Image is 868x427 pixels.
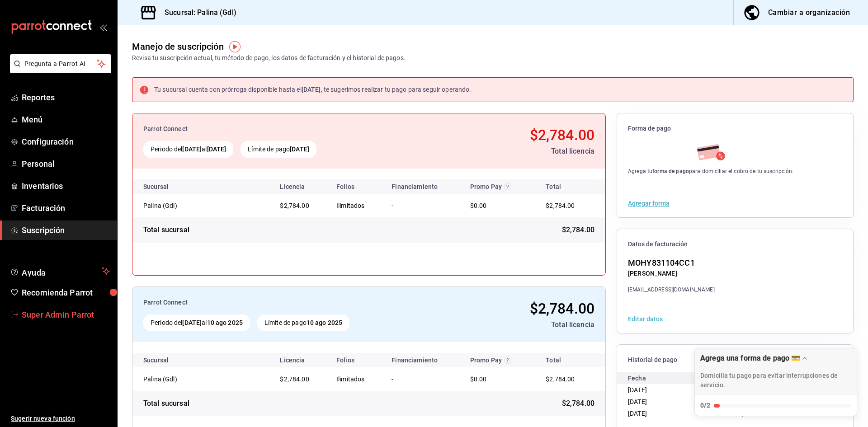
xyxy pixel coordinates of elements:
[22,158,110,170] span: Personal
[427,146,594,157] div: Total licencia
[470,357,528,364] div: Promo Pay
[22,202,110,214] span: Facturación
[273,179,329,194] th: Licencia
[154,85,471,94] div: Tu sucursal cuenta con prórroga disponible hasta el , te sugerimos realizar tu pago para seguir o...
[143,298,436,307] div: Parrot Connect
[628,316,663,322] button: Editar datos
[504,183,511,190] svg: Recibe un descuento en el costo de tu membresía al cubrir 80% de tus transacciones realizadas con...
[143,375,234,384] div: Palina (Gdl)
[628,240,842,249] span: Datos de facturación
[290,145,309,153] strong: [DATE]
[628,200,670,206] button: Agregar forma
[329,353,384,367] th: Folios
[700,401,710,410] div: 0/2
[384,367,462,391] td: -
[628,124,842,133] span: Forma de pago
[143,357,193,364] div: Sucursal
[735,410,764,417] span: $2,784.00
[530,127,594,144] span: $2,784.00
[143,314,250,331] div: Periodo del al
[329,179,384,194] th: Folios
[11,414,110,423] span: Sugerir nueva función
[273,353,329,367] th: Licencia
[652,168,689,174] strong: forma de pago
[695,348,857,416] button: Expand Checklist
[280,202,309,209] span: $2,784.00
[628,396,735,408] div: [DATE]
[302,86,321,93] strong: [DATE]
[562,225,594,235] span: $2,784.00
[132,53,406,63] div: Revisa tu suscripción actual, tu método de pago, los datos de facturación y el historial de pagos.
[241,141,316,158] div: Límite de pago
[443,319,594,330] div: Total licencia
[628,269,715,278] div: [PERSON_NAME]
[22,136,110,148] span: Configuración
[22,224,110,236] span: Suscripción
[628,372,735,384] div: Fecha
[700,354,800,362] div: Agrega una forma de pago 💳
[22,266,98,277] span: Ayuda
[628,167,794,175] div: Agrega tu para domiciliar el cobro de tu suscripción.
[10,54,111,73] button: Pregunta a Parrot AI
[22,309,110,321] span: Super Admin Parrot
[143,141,233,158] div: Periodo del al
[157,7,236,18] h3: Sucursal: Palina (Gdl)
[307,319,342,326] strong: 10 ago 2025
[329,194,384,217] td: Ilimitados
[504,357,511,364] svg: Recibe un descuento en el costo de tu membresía al cubrir 80% de tus transacciones realizadas con...
[695,348,857,395] div: Drag to move checklist
[143,201,234,210] div: Palina (Gdl)
[470,375,487,383] span: $0.00
[22,180,110,192] span: Inventarios
[628,384,735,396] div: [DATE]
[143,124,420,134] div: Parrot Connect
[143,398,189,409] div: Total sucursal
[535,179,605,194] th: Total
[700,371,851,390] p: Domicilia tu pago para evitar interrupciones de servicio.
[207,145,226,153] strong: [DATE]
[530,300,594,317] span: $2,784.00
[628,257,715,269] div: MOHY831104CC1
[546,375,575,383] span: $2,784.00
[143,183,193,190] div: Sucursal
[257,314,349,331] div: Límite de pago
[6,66,111,75] a: Pregunta a Parrot AI
[768,6,850,19] div: Cambiar a organización
[628,408,735,419] div: [DATE]
[329,367,384,391] td: Ilimitados
[24,59,97,69] span: Pregunta a Parrot AI
[384,179,462,194] th: Financiamiento
[384,353,462,367] th: Financiamiento
[22,91,110,103] span: Reportes
[694,348,857,416] div: Agrega una forma de pago 💳
[143,225,189,235] div: Total sucursal
[384,194,462,217] td: -
[470,183,528,190] div: Promo Pay
[628,356,842,364] span: Historial de pago
[562,398,594,409] span: $2,784.00
[207,319,243,326] strong: 10 ago 2025
[22,113,110,126] span: Menú
[470,202,487,209] span: $0.00
[99,23,107,31] button: open_drawer_menu
[628,286,715,294] div: [EMAIL_ADDRESS][DOMAIN_NAME]
[182,145,202,153] strong: [DATE]
[535,353,605,367] th: Total
[280,375,309,383] span: $2,784.00
[22,286,110,299] span: Recomienda Parrot
[546,202,575,209] span: $2,784.00
[132,40,224,53] div: Manejo de suscripción
[229,41,241,52] img: Tooltip marker
[182,319,202,326] strong: [DATE]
